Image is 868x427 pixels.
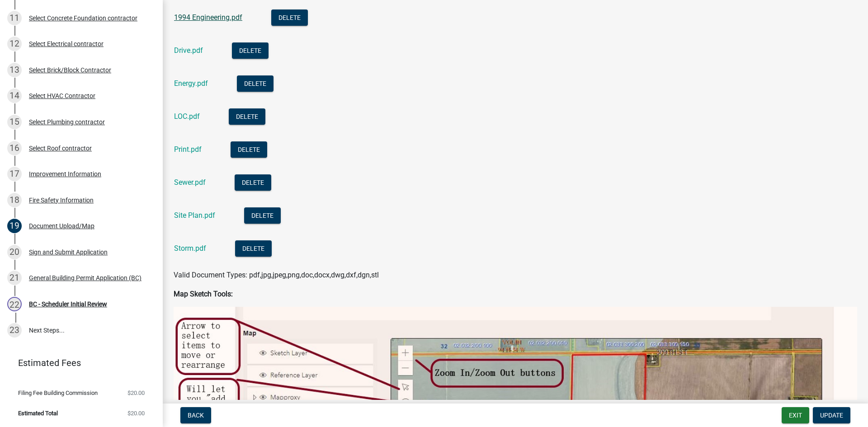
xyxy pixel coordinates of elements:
div: 21 [7,271,22,285]
button: Update [813,407,850,423]
div: 11 [7,11,22,25]
a: Site Plan.pdf [174,211,215,220]
a: Print.pdf [174,145,202,154]
button: Delete [231,141,267,158]
button: Delete [232,42,269,59]
wm-modal-confirm: Delete Document [271,14,308,23]
span: $20.00 [127,390,145,396]
div: Improvement Information [29,171,101,177]
div: 18 [7,193,22,207]
div: Fire Safety Information [29,197,94,203]
a: 1994 Engineering.pdf [174,13,242,22]
div: Select Electrical contractor [29,41,104,47]
span: Update [820,412,843,419]
div: BC - Scheduler Initial Review [29,301,107,307]
wm-modal-confirm: Delete Document [244,212,281,221]
wm-modal-confirm: Delete Document [229,113,265,122]
div: 20 [7,245,22,259]
a: Drive.pdf [174,46,203,55]
a: Sewer.pdf [174,178,206,187]
button: Delete [244,207,281,224]
button: Delete [271,9,308,26]
div: Select Roof contractor [29,145,92,151]
span: Back [188,412,204,419]
button: Delete [235,240,272,257]
a: Estimated Fees [7,354,148,372]
span: Filing Fee Building Commission [18,390,98,396]
div: 19 [7,219,22,233]
wm-modal-confirm: Delete Document [237,80,274,89]
div: Select Concrete Foundation contractor [29,15,137,21]
div: 22 [7,297,22,311]
strong: Map Sketch Tools: [174,290,233,298]
div: General Building Permit Application (BC) [29,275,142,281]
wm-modal-confirm: Delete Document [235,179,271,188]
span: Estimated Total [18,410,58,416]
button: Delete [235,174,271,191]
div: Select HVAC Contractor [29,93,95,99]
wm-modal-confirm: Delete Document [232,47,269,56]
button: Delete [237,75,274,92]
button: Delete [229,108,265,125]
div: 13 [7,63,22,77]
a: Energy.pdf [174,79,208,88]
span: Valid Document Types: pdf,jpg,jpeg,png,doc,docx,dwg,dxf,dgn,stl [174,271,379,279]
div: 12 [7,37,22,51]
div: Document Upload/Map [29,223,94,229]
button: Exit [782,407,809,423]
a: Storm.pdf [174,244,206,253]
span: $20.00 [127,410,145,416]
div: 23 [7,323,22,338]
div: 17 [7,167,22,181]
div: Select Plumbing contractor [29,119,105,125]
div: 14 [7,89,22,103]
wm-modal-confirm: Delete Document [235,245,272,253]
a: LOC.pdf [174,112,200,121]
button: Back [180,407,211,423]
div: Select Brick/Block Contractor [29,67,111,73]
div: 15 [7,115,22,129]
div: Sign and Submit Application [29,249,108,255]
div: 16 [7,141,22,155]
wm-modal-confirm: Delete Document [231,146,267,155]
